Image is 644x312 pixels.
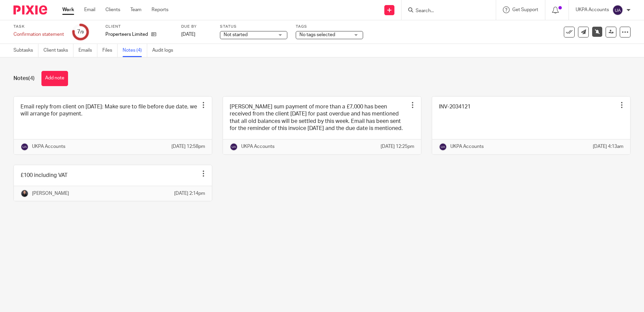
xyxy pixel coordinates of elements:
label: Status [220,24,287,29]
img: svg%3E [439,143,447,151]
p: UKPA Accounts [241,143,275,150]
p: UKPA Accounts [450,143,484,150]
a: Client tasks [43,44,73,57]
label: Task [13,24,64,29]
span: (4) [28,76,35,81]
p: Properteers Limited [105,31,148,38]
img: My%20Photo.jpg [21,189,29,198]
img: Pixie [13,5,47,15]
a: Files [102,44,118,57]
small: /9 [80,30,84,34]
p: [DATE] 12:58pm [171,143,205,150]
a: Audit logs [152,44,178,57]
a: Subtasks [13,44,38,57]
img: svg%3E [230,143,238,151]
a: Emails [78,44,97,57]
a: Email [84,6,95,13]
button: Add note [41,71,68,86]
div: Confirmation statement [13,31,64,38]
div: 7 [77,28,84,36]
span: No tags selected [299,32,335,37]
span: Get Support [512,7,538,12]
span: [DATE] [181,32,195,37]
img: svg%3E [612,5,623,16]
label: Tags [296,24,363,29]
p: [DATE] 2:14pm [174,190,205,197]
p: UKPA Accounts [32,143,65,150]
a: Team [130,6,141,13]
p: [DATE] 12:25pm [381,143,414,150]
p: UKPA Accounts [576,6,609,13]
p: [DATE] 4:13am [593,143,623,150]
label: Due by [181,24,212,29]
label: Client [105,24,173,29]
a: Clients [105,6,120,13]
span: Not started [224,32,248,37]
img: svg%3E [21,143,29,151]
h1: Notes [13,75,35,82]
a: Reports [152,6,168,13]
p: [PERSON_NAME] [32,190,69,197]
a: Notes (4) [123,44,147,57]
a: Work [62,6,74,13]
input: Search [415,8,476,14]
